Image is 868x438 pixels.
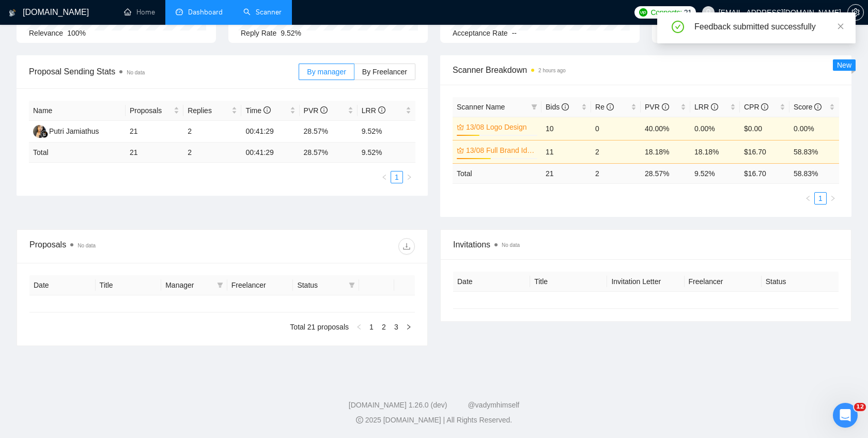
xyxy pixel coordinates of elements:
td: 40.00% [641,117,690,140]
td: 11 [541,140,591,163]
div: Proposals [29,238,222,255]
span: info-circle [263,106,271,114]
span: filter [349,282,355,288]
span: left [381,174,388,180]
a: 3 [391,321,402,333]
a: @vadymhimself [468,401,519,409]
span: Scanner Breakdown [453,64,839,76]
td: 18.18% [641,140,690,163]
td: 58.83% [789,140,839,163]
span: info-circle [711,103,718,111]
img: upwork-logo.png [639,8,647,17]
button: left [353,321,365,333]
span: right [406,324,412,330]
td: 9.52 % [358,143,415,163]
div: Feedback submitted successfully [694,21,843,33]
td: 28.57% [300,121,358,143]
td: 0.00% [690,117,740,140]
span: crown [457,147,464,154]
span: -- [512,29,517,37]
td: 0 [591,117,641,140]
td: 10 [541,117,591,140]
span: left [356,324,362,330]
button: right [827,192,839,205]
th: Status [762,272,839,292]
th: Date [453,272,530,292]
td: $16.70 [740,140,789,163]
span: info-circle [562,103,569,111]
div: 2025 [DOMAIN_NAME] | All Rights Reserved. [8,415,860,426]
td: Total [29,143,126,163]
a: setting [847,8,864,17]
span: LRR [694,103,718,111]
span: Time [245,106,270,115]
th: Freelancer [227,275,293,295]
span: By Freelancer [362,68,407,76]
li: Total 21 proposals [290,321,349,333]
td: 21 [126,143,183,163]
td: 2 [183,143,241,163]
span: No data [127,70,145,75]
li: Previous Page [378,171,391,183]
span: Status [297,279,345,291]
span: Relevance [29,29,63,37]
td: 00:41:29 [241,143,299,163]
span: filter [347,277,357,293]
li: Previous Page [802,192,814,205]
td: 21 [126,121,183,143]
span: download [399,242,414,251]
li: Next Page [403,171,415,183]
time: 2 hours ago [538,68,566,73]
span: close [837,23,844,30]
span: Dashboard [188,8,223,17]
button: right [403,171,415,183]
span: copyright [356,416,363,424]
td: 0.00% [789,117,839,140]
span: PVR [304,106,328,115]
a: 1 [366,321,377,333]
button: right [402,321,415,333]
span: filter [531,104,537,110]
span: filter [215,277,225,293]
span: Proposal Sending Stats [29,65,299,78]
span: info-circle [607,103,614,111]
th: Name [29,101,126,121]
span: PVR [645,103,669,111]
span: Connects: [650,7,681,18]
li: 1 [391,171,403,183]
span: info-circle [662,103,669,111]
img: PJ [33,125,46,138]
span: Score [794,103,822,111]
span: No data [78,243,96,248]
td: Total [453,163,541,183]
td: 00:41:29 [241,121,299,143]
span: user [705,9,712,16]
span: check-circle [672,21,684,33]
span: Proposals [130,105,172,116]
td: 2 [183,121,241,143]
span: New [837,61,851,69]
div: Putri Jamiathus [49,126,99,137]
button: left [802,192,814,205]
img: gigradar-bm.png [41,131,48,138]
th: Replies [183,101,241,121]
span: Bids [546,103,569,111]
span: info-circle [814,103,822,111]
span: info-circle [320,106,328,114]
a: 2 [378,321,390,333]
a: searchScanner [243,8,282,17]
button: download [398,238,415,255]
li: Previous Page [353,321,365,333]
li: 2 [378,321,390,333]
span: 100% [67,29,86,37]
th: Freelancer [685,272,762,292]
span: No data [502,242,520,248]
th: Title [96,275,162,295]
span: LRR [362,106,385,115]
span: CPR [744,103,768,111]
td: 21 [541,163,591,183]
li: Next Page [827,192,839,205]
span: 21 [684,7,692,18]
span: filter [529,99,539,115]
span: Replies [188,105,229,116]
